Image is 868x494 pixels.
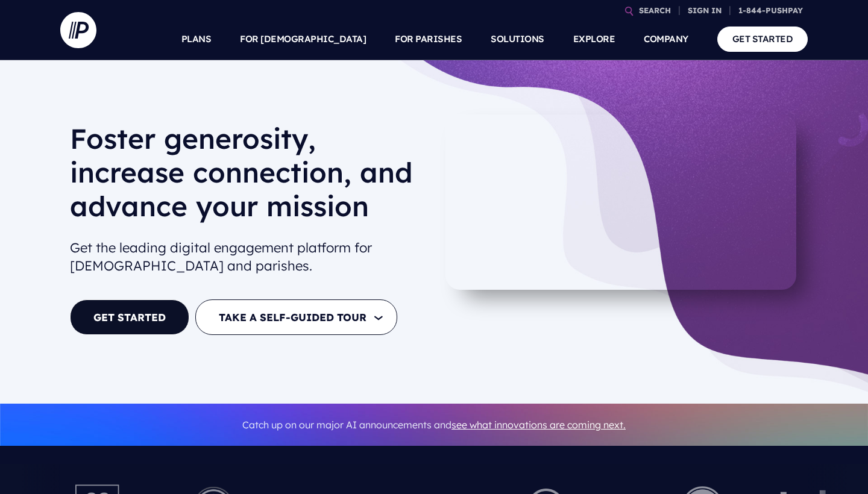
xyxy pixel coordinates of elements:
p: Catch up on our major AI announcements and [70,411,798,439]
h2: Get the leading digital engagement platform for [DEMOGRAPHIC_DATA] and parishes. [70,234,424,281]
button: TAKE A SELF-GUIDED TOUR [195,299,397,335]
a: FOR [DEMOGRAPHIC_DATA] [240,18,366,60]
a: GET STARTED [717,27,808,51]
a: EXPLORE [573,18,615,60]
a: COMPANY [644,18,688,60]
a: GET STARTED [70,299,189,335]
a: FOR PARISHES [395,18,462,60]
h1: Foster generosity, increase connection, and advance your mission [70,122,424,233]
a: SOLUTIONS [491,18,544,60]
a: see what innovations are coming next. [451,419,626,431]
a: PLANS [181,18,212,60]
